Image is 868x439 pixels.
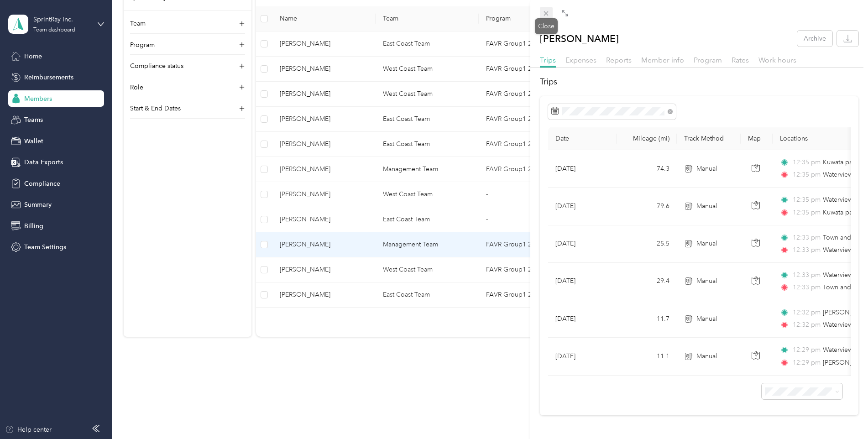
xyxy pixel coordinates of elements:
td: [DATE] [548,150,617,188]
span: 12:33 pm [793,270,819,280]
th: Mileage (mi) [617,127,677,150]
span: 12:32 pm [793,308,819,318]
span: Trips [540,56,556,64]
td: [DATE] [548,188,617,225]
iframe: Everlance-gr Chat Button Frame [817,388,868,439]
td: 25.5 [617,225,677,263]
span: Rates [732,56,749,64]
td: [DATE] [548,263,617,300]
span: 12:29 pm [793,358,819,368]
td: 79.6 [617,188,677,225]
p: [PERSON_NAME] [540,31,619,47]
span: Member info [641,56,684,64]
span: Reports [606,56,632,64]
td: 74.3 [617,150,677,188]
span: 12:35 pm [793,208,819,218]
span: Manual [696,351,717,361]
span: Manual [696,314,717,324]
span: Program [694,56,722,64]
span: 12:33 pm [793,233,819,243]
th: Map [741,127,773,150]
td: [DATE] [548,300,617,338]
td: [DATE] [548,338,617,375]
span: Manual [696,164,717,174]
th: Track Method [677,127,741,150]
span: 12:35 pm [793,170,819,180]
span: 12:35 pm [793,195,819,205]
td: 29.4 [617,263,677,300]
td: [DATE] [548,225,617,263]
span: 12:32 pm [793,320,819,330]
div: Close [535,18,558,34]
span: Expenses [565,56,596,64]
button: Archive [797,31,832,47]
h2: Trips [540,76,858,88]
span: Manual [696,239,717,249]
span: 12:33 pm [793,282,819,293]
td: 11.1 [617,338,677,375]
span: 12:33 pm [793,245,819,255]
th: Date [548,127,617,150]
span: Manual [696,276,717,286]
span: 12:35 pm [793,157,819,167]
td: 11.7 [617,300,677,338]
span: Manual [696,201,717,211]
span: 12:29 pm [793,345,819,355]
span: Work hours [758,56,796,64]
